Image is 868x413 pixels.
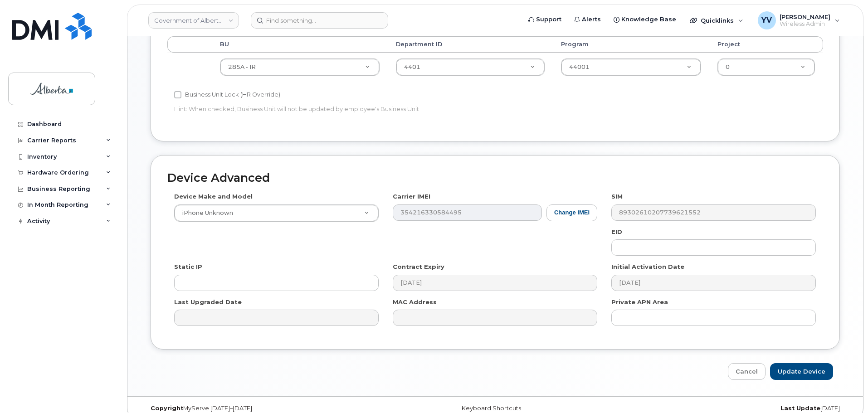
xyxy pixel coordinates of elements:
[462,405,521,412] a: Keyboard Shortcuts
[174,105,597,113] p: Hint: When checked, Business Unit will not be updated by employee's Business Unit
[251,12,388,29] input: Find something...
[709,36,823,53] th: Project
[536,15,561,24] span: Support
[780,20,830,28] span: Wireless Admin
[396,59,544,75] a: 4401
[701,17,734,24] span: Quicklinks
[174,262,202,271] label: Static IP
[174,298,242,306] label: Last Upgraded Date
[751,11,846,29] div: Yen Vong
[522,10,568,29] a: Support
[780,405,820,412] strong: Last Update
[546,204,597,221] button: Change IMEI
[393,262,444,271] label: Contract Expiry
[780,13,830,20] span: [PERSON_NAME]
[611,228,622,236] label: EID
[393,192,430,201] label: Carrier IMEI
[167,172,823,185] h2: Device Advanced
[174,91,181,98] input: Business Unit Lock (HR Override)
[718,59,814,75] a: 0
[175,205,378,221] a: iPhone Unknown
[144,405,378,412] div: MyServe [DATE]–[DATE]
[404,63,420,70] span: 4401
[611,262,684,271] label: Initial Activation Date
[568,10,607,29] a: Alerts
[174,89,280,100] label: Business Unit Lock (HR Override)
[388,36,553,53] th: Department ID
[761,15,772,26] span: YV
[582,15,601,24] span: Alerts
[770,363,833,380] input: Update Device
[612,405,847,412] div: [DATE]
[607,10,683,29] a: Knowledge Base
[611,192,623,201] label: SIM
[611,298,668,306] label: Private APN Area
[228,63,256,70] span: 285A - IR
[569,63,590,70] span: 44001
[728,363,766,380] a: Cancel
[212,36,388,53] th: BU
[393,298,437,306] label: MAC Address
[174,192,253,201] label: Device Make and Model
[220,59,379,75] a: 285A - IR
[561,59,701,75] a: 44001
[177,209,233,217] span: iPhone Unknown
[148,12,239,29] a: Government of Alberta (GOA)
[151,405,183,412] strong: Copyright
[621,15,676,24] span: Knowledge Base
[726,63,730,70] span: 0
[553,36,710,53] th: Program
[683,11,750,29] div: Quicklinks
